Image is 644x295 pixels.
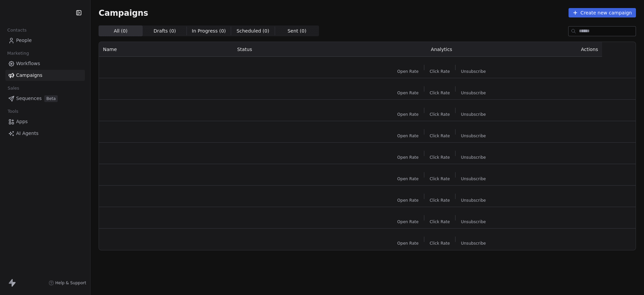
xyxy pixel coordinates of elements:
[430,69,450,74] span: Click Rate
[16,60,40,67] span: Workflows
[16,130,39,137] span: AI Agents
[5,93,85,104] a: SequencesBeta
[5,35,85,46] a: People
[192,28,226,35] span: In Progress ( 0 )
[5,116,85,127] a: Apps
[461,241,486,246] span: Unsubscribe
[430,112,450,117] span: Click Rate
[287,28,306,35] span: Sent ( 0 )
[397,69,419,74] span: Open Rate
[16,72,42,79] span: Campaigns
[5,106,21,116] span: Tools
[16,118,28,125] span: Apps
[461,69,486,74] span: Unsubscribe
[430,176,450,182] span: Click Rate
[397,241,419,246] span: Open Rate
[430,219,450,225] span: Click Rate
[4,48,32,58] span: Marketing
[55,280,86,286] span: Help & Support
[397,155,419,160] span: Open Rate
[355,42,528,57] th: Analytics
[16,95,42,102] span: Sequences
[44,95,58,102] span: Beta
[430,155,450,160] span: Click Rate
[154,28,176,35] span: Drafts ( 0 )
[461,176,486,182] span: Unsubscribe
[236,28,269,35] span: Scheduled ( 0 )
[397,90,419,96] span: Open Rate
[5,58,85,69] a: Workflows
[461,155,486,160] span: Unsubscribe
[430,133,450,139] span: Click Rate
[397,112,419,117] span: Open Rate
[5,128,85,139] a: AI Agents
[4,25,30,35] span: Contacts
[461,198,486,203] span: Unsubscribe
[430,198,450,203] span: Click Rate
[430,241,450,246] span: Click Rate
[397,133,419,139] span: Open Rate
[16,37,32,44] span: People
[99,42,233,57] th: Name
[461,112,486,117] span: Unsubscribe
[99,8,148,17] span: Campaigns
[233,42,355,57] th: Status
[5,83,22,93] span: Sales
[5,70,85,81] a: Campaigns
[461,219,486,225] span: Unsubscribe
[528,42,602,57] th: Actions
[461,133,486,139] span: Unsubscribe
[461,90,486,96] span: Unsubscribe
[49,280,86,286] a: Help & Support
[397,198,419,203] span: Open Rate
[397,219,419,225] span: Open Rate
[569,8,636,17] button: Create new campaign
[397,176,419,182] span: Open Rate
[430,90,450,96] span: Click Rate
